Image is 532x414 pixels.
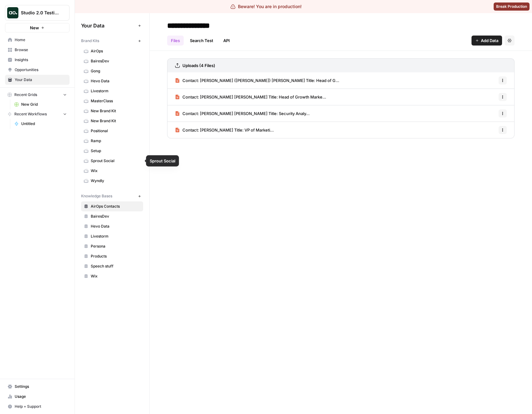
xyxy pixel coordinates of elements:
[91,88,140,94] span: Livestorm
[81,46,143,56] a: AirOps
[220,36,234,46] a: API
[15,404,67,409] span: Help + Support
[182,94,326,100] span: Contact: [PERSON_NAME] [PERSON_NAME] Title: Head of Growth Marke...
[91,78,140,84] span: Hevo Data
[5,402,70,412] button: Help + Support
[81,76,143,86] a: Hevo Data
[15,384,67,389] span: Settings
[81,38,99,44] span: Brand Kits
[81,261,143,271] a: Speech stuff
[91,273,140,279] span: Wix
[81,241,143,251] a: Persona
[91,178,140,184] span: Wyndly
[81,126,143,136] a: Positional
[175,122,274,138] a: Contact: [PERSON_NAME] Title: VP of Marketi...
[91,48,140,54] span: AirOps
[182,77,339,84] span: Contact: [PERSON_NAME] ([PERSON_NAME]) [PERSON_NAME] Title: Head of G...
[481,37,498,44] span: Add Data
[15,67,67,73] span: Opportunities
[230,3,302,10] div: Beware! You are in production!
[91,233,140,239] span: Livestorm
[81,201,143,211] a: AirOps Contacts
[21,10,59,16] span: Studio 2.0 Testing
[472,36,502,46] button: Add Data
[5,75,70,85] a: Your Data
[15,47,67,53] span: Browse
[91,138,140,144] span: Ramp
[12,119,70,129] a: Untitled
[14,111,47,117] span: Recent Workflows
[91,158,140,164] span: Sprout Social
[81,156,143,166] a: Sprout Social
[5,55,70,65] a: Insights
[81,193,112,199] span: Knowledge Bases
[5,109,70,119] button: Recent Workflows
[91,214,140,219] span: BairesDev
[91,224,140,229] span: Hevo Data
[81,176,143,186] a: Wyndly
[91,128,140,134] span: Positional
[81,221,143,231] a: Hevo Data
[5,35,70,45] a: Home
[81,96,143,106] a: MasterClass
[91,58,140,64] span: BairesDev
[91,68,140,74] span: Gong
[21,121,67,127] span: Untitled
[182,110,310,117] span: Contact: [PERSON_NAME] [PERSON_NAME] Title: Security Analy...
[81,211,143,221] a: BairesDev
[186,36,217,46] a: Search Test
[5,23,70,32] button: New
[182,127,274,133] span: Contact: [PERSON_NAME] Title: VP of Marketi...
[5,5,70,21] button: Workspace: Studio 2.0 Testing
[30,25,39,31] span: New
[5,90,70,99] button: Recent Grids
[91,204,140,209] span: AirOps Contacts
[5,45,70,55] a: Browse
[5,382,70,392] a: Settings
[91,118,140,124] span: New Brand Kit
[81,86,143,96] a: Livestorm
[81,271,143,281] a: Wix
[81,251,143,261] a: Products
[81,106,143,116] a: New Brand Kit
[81,116,143,126] a: New Brand Kit
[15,37,67,43] span: Home
[91,253,140,259] span: Products
[91,108,140,114] span: New Brand Kit
[81,146,143,156] a: Setup
[81,166,143,176] a: Wix
[21,102,67,107] span: New Grid
[81,22,136,29] span: Your Data
[7,7,18,18] img: Studio 2.0 Testing Logo
[91,98,140,104] span: MasterClass
[494,2,530,11] button: Break Production
[91,243,140,249] span: Persona
[81,231,143,241] a: Livestorm
[5,392,70,402] a: Usage
[175,59,215,72] a: Uploads (4 Files)
[5,65,70,75] a: Opportunities
[496,4,527,9] span: Break Production
[12,99,70,109] a: New Grid
[15,77,67,83] span: Your Data
[175,72,339,89] a: Contact: [PERSON_NAME] ([PERSON_NAME]) [PERSON_NAME] Title: Head of G...
[15,57,67,63] span: Insights
[14,92,37,98] span: Recent Grids
[175,89,326,105] a: Contact: [PERSON_NAME] [PERSON_NAME] Title: Head of Growth Marke...
[91,263,140,269] span: Speech stuff
[81,136,143,146] a: Ramp
[91,168,140,174] span: Wix
[167,36,184,46] a: Files
[175,105,310,122] a: Contact: [PERSON_NAME] [PERSON_NAME] Title: Security Analy...
[81,56,143,66] a: BairesDev
[91,148,140,154] span: Setup
[15,394,67,399] span: Usage
[182,62,215,69] h3: Uploads (4 Files)
[81,66,143,76] a: Gong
